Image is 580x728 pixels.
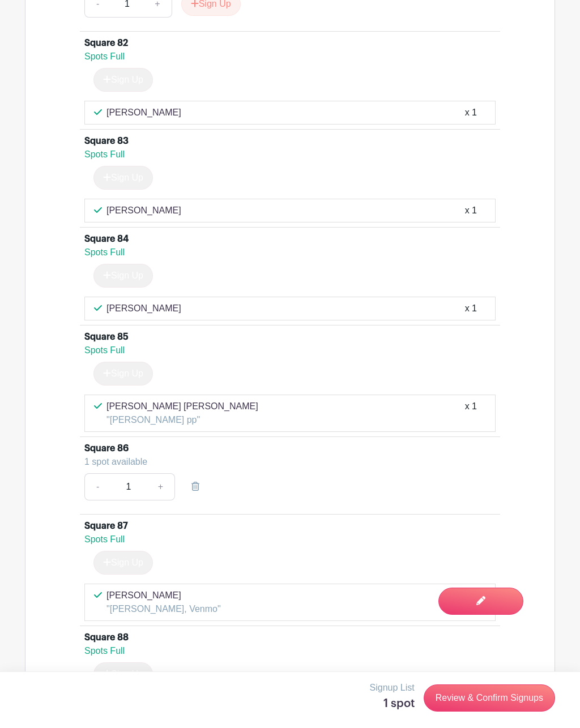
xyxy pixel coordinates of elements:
a: - [84,473,110,500]
span: Spots Full [84,646,125,656]
p: [PERSON_NAME] [PERSON_NAME] [106,400,258,413]
div: x 1 [465,400,477,427]
div: x 1 [465,106,477,119]
p: [PERSON_NAME] [106,204,181,217]
div: Square 84 [84,232,129,246]
h5: 1 spot [370,697,415,710]
span: Spots Full [84,534,125,544]
a: + [147,473,175,500]
div: 1 spot available [84,455,487,469]
div: Square 86 [84,442,129,455]
div: Square 87 [84,519,128,533]
a: Review & Confirm Signups [424,684,555,712]
div: x 1 [465,204,477,217]
div: Square 82 [84,36,128,50]
div: Square 88 [84,631,129,644]
span: Spots Full [84,149,125,159]
div: Square 85 [84,330,129,344]
p: "[PERSON_NAME], Venmo" [106,602,221,616]
p: Signup List [370,681,415,695]
span: Spots Full [84,52,125,61]
span: Spots Full [84,345,125,355]
p: [PERSON_NAME] [106,302,181,315]
p: [PERSON_NAME] [106,106,181,119]
p: [PERSON_NAME] [106,589,221,602]
div: Square 83 [84,134,129,148]
span: Spots Full [84,247,125,257]
p: "[PERSON_NAME] pp" [106,413,258,427]
div: x 1 [465,302,477,315]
